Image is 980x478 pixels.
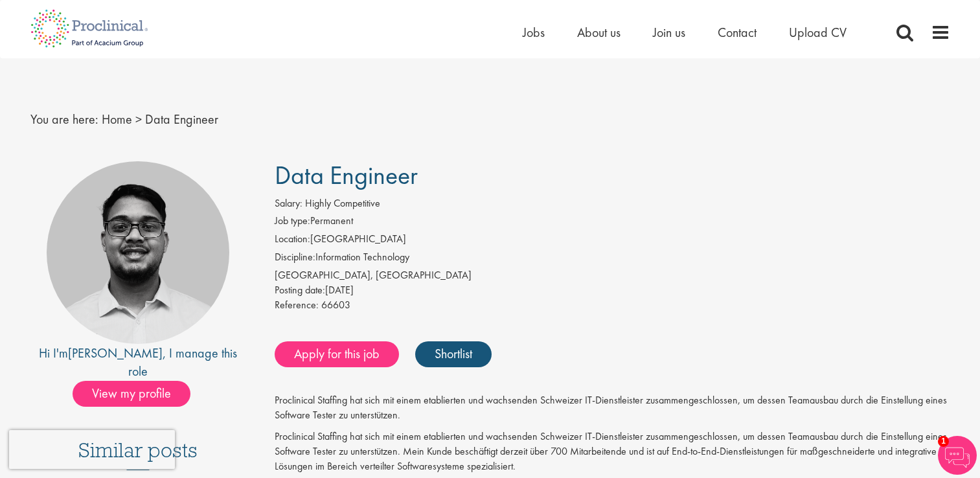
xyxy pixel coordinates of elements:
a: View my profile [73,383,203,400]
span: 66603 [321,298,350,312]
span: > [135,111,142,128]
label: Discipline: [275,250,315,265]
span: View my profile [73,381,190,407]
div: [DATE] [275,283,950,298]
a: Shortlist [415,341,492,367]
label: Job type: [275,214,310,229]
label: Reference: [275,298,319,313]
span: You are here: [30,111,98,128]
div: Hi I'm , I manage this role [30,344,246,381]
p: Proclinical Staffing hat sich mit einem etablierten und wachsenden Schweizer IT-Dienstleister zus... [275,429,950,474]
a: About us [577,24,621,41]
label: Salary: [275,196,302,211]
a: Join us [653,24,685,41]
img: Chatbot [938,436,977,475]
a: Jobs [523,24,545,41]
span: Posting date: [275,283,325,297]
span: Data Engineer [275,159,418,192]
span: Data Engineer [145,111,218,128]
a: Contact [718,24,757,41]
a: breadcrumb link [102,111,132,128]
div: [GEOGRAPHIC_DATA], [GEOGRAPHIC_DATA] [275,268,950,283]
span: 1 [938,436,949,447]
p: Proclinical Staffing hat sich mit einem etablierten und wachsenden Schweizer IT-Dienstleister zus... [275,393,950,423]
li: [GEOGRAPHIC_DATA] [275,232,950,250]
a: [PERSON_NAME] [68,345,163,361]
a: Upload CV [789,24,847,41]
li: Information Technology [275,250,950,268]
img: imeage of recruiter Timothy Deschamps [47,161,229,344]
li: Permanent [275,214,950,232]
a: Apply for this job [275,341,399,367]
iframe: reCAPTCHA [9,430,175,469]
label: Location: [275,232,310,247]
span: Highly Competitive [305,196,380,210]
